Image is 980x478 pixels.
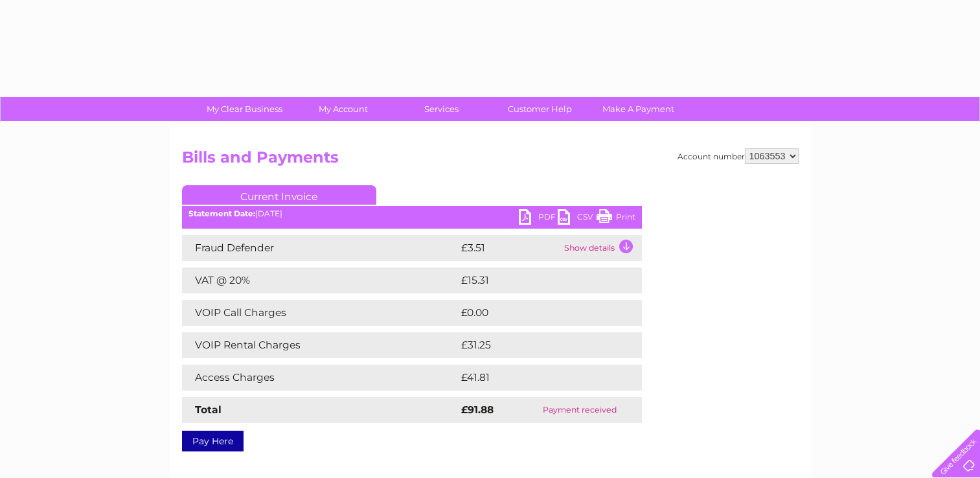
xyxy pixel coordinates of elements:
td: Show details [561,235,642,261]
div: Account number [678,148,799,164]
td: Fraud Defender [182,235,458,261]
a: Print [597,209,635,228]
td: VOIP Call Charges [182,300,458,326]
a: My Clear Business [191,97,298,121]
a: CSV [558,209,597,228]
td: £3.51 [458,235,561,261]
td: Access Charges [182,365,458,391]
strong: Total [195,404,222,416]
a: My Account [290,97,396,121]
strong: £91.88 [461,404,494,416]
a: Current Invoice [182,185,376,205]
h2: Bills and Payments [182,148,799,173]
div: [DATE] [182,209,642,218]
a: Pay Here [182,431,244,451]
a: PDF [519,209,558,228]
a: Services [388,97,495,121]
td: £15.31 [458,267,613,293]
b: Statement Date: [188,209,255,218]
td: VOIP Rental Charges [182,332,458,358]
td: Payment received [518,397,641,423]
td: £41.81 [458,365,613,391]
td: £31.25 [458,332,614,358]
a: Make A Payment [585,97,692,121]
a: Customer Help [486,97,593,121]
td: VAT @ 20% [182,267,458,293]
td: £0.00 [458,300,612,326]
